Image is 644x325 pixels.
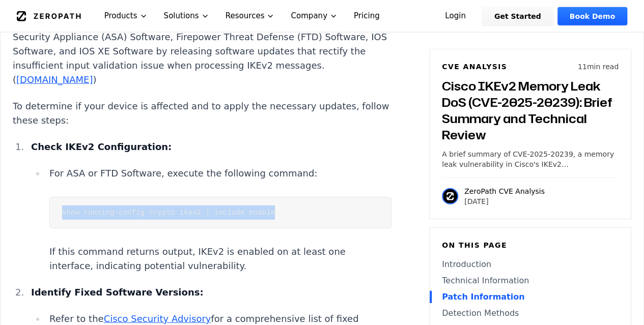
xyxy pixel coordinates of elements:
h6: On this page [442,240,619,250]
p: If this command returns output, IKEv2 is enabled on at least one interface, indicating potential ... [49,245,391,273]
a: Patch Information [442,291,619,303]
strong: Check IKEv2 Configuration: [31,141,172,152]
img: ZeroPath CVE Analysis [442,188,458,204]
a: Book Demo [557,7,627,25]
p: A brief summary of CVE-2025-20239, a memory leak vulnerability in Cisco's IKEv2 implementation af... [442,149,619,169]
p: Cisco has addressed the IKEv2 Denial of Service vulnerability in their Adaptive Security Applianc... [13,16,391,87]
p: To determine if your device is affected and to apply the necessary updates, follow these steps: [13,99,391,128]
code: show running-config crypto ikev2 | include enable [62,209,275,217]
a: Detection Methods [442,307,619,319]
a: Technical Information [442,275,619,287]
a: [DOMAIN_NAME] [16,74,93,85]
p: 11 min read [578,62,619,72]
a: Login [433,7,478,25]
a: Get Started [482,7,553,25]
h6: CVE Analysis [442,62,507,72]
a: Introduction [442,258,619,271]
p: [DATE] [464,196,545,206]
p: For ASA or FTD Software, execute the following command: [49,166,391,181]
h3: Cisco IKEv2 Memory Leak DoS (CVE-2025-20239): Brief Summary and Technical Review [442,78,619,143]
a: Cisco Security Advisory [104,313,211,324]
p: ZeroPath CVE Analysis [464,186,545,196]
strong: Identify Fixed Software Versions: [31,287,204,298]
